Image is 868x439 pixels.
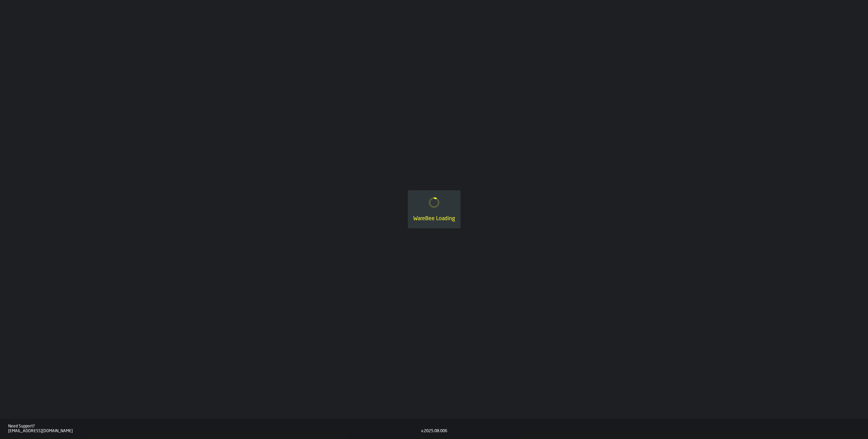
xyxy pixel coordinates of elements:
[8,424,421,434] a: Need Support?[EMAIL_ADDRESS][DOMAIN_NAME]
[8,424,421,429] div: Need Support?
[8,429,421,434] div: [EMAIL_ADDRESS][DOMAIN_NAME]
[413,215,455,223] div: WareBee Loading
[421,429,424,434] div: v.
[424,429,447,434] div: 2025.08.006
